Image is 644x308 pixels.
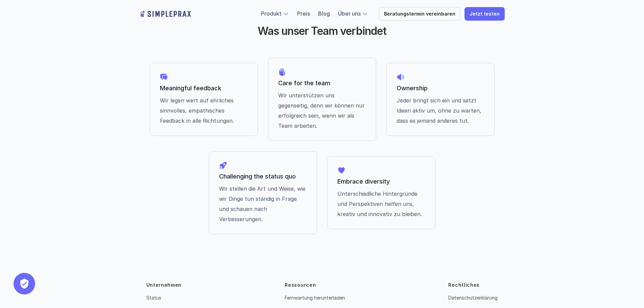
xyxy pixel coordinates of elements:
p: Ownership [397,85,484,92]
a: Produkt [261,10,282,17]
a: Jetzt testen [464,7,505,21]
h2: Was unser Team verbindet [238,25,407,38]
p: Wir unterstützen uns gegenseitig, denn wir können nur erfolgreich sein, wenn wir als Team arbeiten. [278,90,366,131]
p: Care for the team [278,79,366,87]
p: Ressourcen [285,282,316,288]
a: Preis [297,10,310,17]
a: Blog [318,10,330,17]
p: Unternehmen [146,282,182,288]
p: Wir stellen die Art und Weise, wie wir Dinge tun ständig in Frage und schauen nach Verbesserungen. [219,184,307,224]
p: Jeder bringt sich ein und setzt Ideen aktiv um, ohne zu warten, dass es jemand anderes tut. [397,95,484,126]
a: Über uns [338,10,361,17]
p: Embrace diversity [337,178,425,185]
p: Wir legen wert auf ehrliches sinnvolles, empathisches Feedback in alle Richtungen. [160,95,248,126]
a: Fernwartung herunterladen [285,295,345,301]
p: Beratungstermin vereinbaren [384,11,455,17]
p: Rechtliches [448,282,480,288]
a: Status [146,295,161,301]
p: Jetzt testen [470,11,500,17]
a: Beratungstermin vereinbaren [379,7,460,21]
p: Challenging the status quo [219,173,307,180]
p: Meaningful feedback [160,85,248,92]
a: Datenschutzerklärung [448,295,498,301]
p: Unterschiedliche Hintergründe und Perspektiven helfen uns, kreativ und innovativ zu bleiben. [337,189,425,219]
